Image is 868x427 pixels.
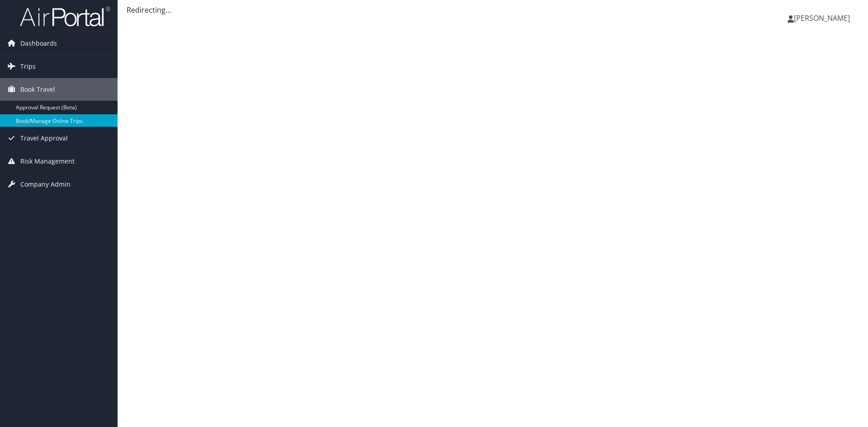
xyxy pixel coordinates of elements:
[20,32,57,55] span: Dashboards
[20,127,68,150] span: Travel Approval
[20,78,55,101] span: Book Travel
[127,5,859,15] div: Redirecting...
[788,5,859,32] a: [PERSON_NAME]
[20,6,110,27] img: airportal-logo.png
[20,55,36,78] span: Trips
[20,150,75,173] span: Risk Management
[794,13,850,23] span: [PERSON_NAME]
[20,173,71,196] span: Company Admin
